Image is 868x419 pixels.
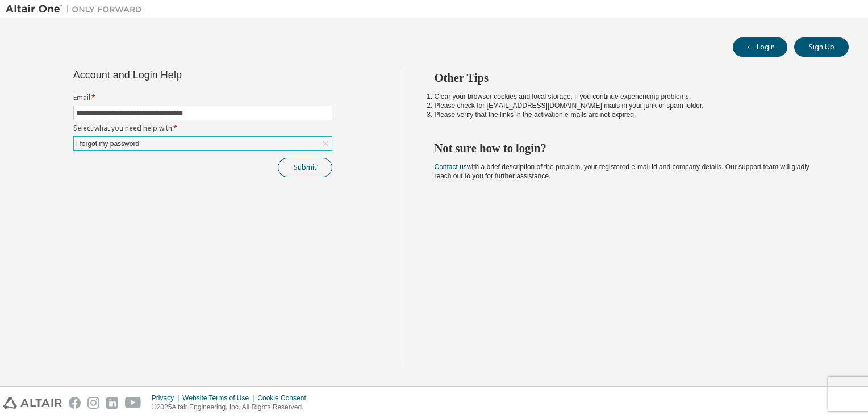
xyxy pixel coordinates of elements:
a: Contact us [435,163,467,171]
div: Cookie Consent [257,393,312,403]
label: Email [73,93,332,102]
img: instagram.svg [87,397,99,409]
h2: Other Tips [435,70,829,85]
li: Please check for [EMAIL_ADDRESS][DOMAIN_NAME] mails in your junk or spam folder. [435,101,829,110]
div: Account and Login Help [73,70,281,79]
img: altair_logo.svg [3,397,62,409]
label: Select what you need help with [73,124,332,133]
div: Website Terms of Use [182,393,257,403]
span: with a brief description of the problem, your registered e-mail id and company details. Our suppo... [435,163,809,180]
div: I forgot my password [74,137,141,150]
button: Login [733,37,787,57]
img: youtube.svg [125,397,141,409]
img: facebook.svg [69,397,81,409]
button: Submit [278,158,332,177]
img: linkedin.svg [106,397,118,409]
div: I forgot my password [74,137,332,150]
button: Sign Up [794,37,849,57]
div: Privacy [152,393,182,403]
img: Altair One [6,3,148,15]
p: © 2025 Altair Engineering, Inc. All Rights Reserved. [152,403,313,412]
li: Please verify that the links in the activation e-mails are not expired. [435,110,829,119]
li: Clear your browser cookies and local storage, if you continue experiencing problems. [435,92,829,101]
h2: Not sure how to login? [435,141,829,156]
